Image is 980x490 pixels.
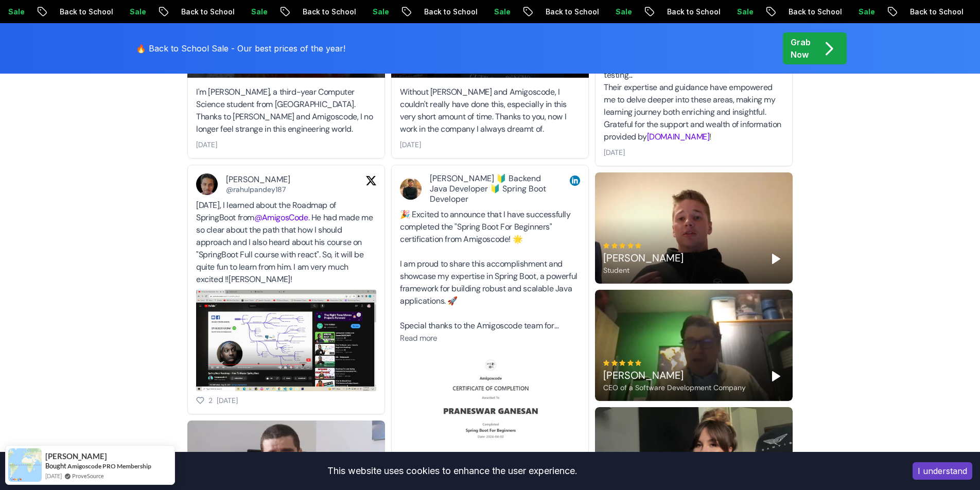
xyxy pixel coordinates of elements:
p: Back to School [900,7,970,17]
div: CEO of a Software Development Company [603,382,746,393]
a: [DOMAIN_NAME] [647,131,710,142]
div: [DATE], I learned about the Roadmap of SpringBoot from . He had made me so clear about the path t... [196,199,376,286]
a: @rahulpandey187 [226,185,286,194]
div: [DATE] [196,139,217,150]
p: Sale [363,7,396,17]
p: Sale [727,7,760,17]
div: [PERSON_NAME] [603,251,684,265]
p: Back to School [171,7,241,17]
div: [DATE] [400,139,421,150]
p: Back to School [779,7,849,17]
div: has been an invaluable resource in expanding my knowledge of architecture, containerization, orch... [604,20,784,143]
div: [PERSON_NAME] [226,174,349,185]
p: Grab Now [791,36,811,61]
span: Bought [45,462,66,470]
p: Back to School [293,7,363,17]
div: [PERSON_NAME] [603,368,746,382]
p: Back to School [414,7,484,17]
p: Back to School [536,7,606,17]
a: @AmigosCode [254,212,308,223]
img: No alternative text description for this image [400,349,580,485]
p: Back to School [657,7,727,17]
img: Muhammad Hamza 🔰 Backend Java Developer 🔰 Spring Boot Developer avatar [400,178,422,200]
img: Rahul Pandey avatar [196,173,218,195]
span: [PERSON_NAME] [45,452,107,461]
button: Accept cookies [913,462,972,480]
div: Student [603,265,684,275]
p: Back to School [50,7,120,17]
a: ProveSource [72,471,104,480]
a: Amigoscode PRO Membership [67,462,151,470]
div: 2 [208,395,213,406]
div: 🎉 Excited to announce that I have successfully completed the "Spring Boot For Beginners" certific... [400,208,580,332]
p: Sale [241,7,274,17]
button: Read more [400,332,437,344]
img: provesource social proof notification image [8,448,42,482]
div: [DATE] [604,147,625,157]
button: Play [768,251,784,267]
div: Without [PERSON_NAME] and Amigoscode, I couldn't really have done this, especially in this very s... [400,86,580,135]
img: linkedin [570,176,580,186]
img: twitter [366,176,376,186]
div: [PERSON_NAME] 🔰 Backend Java Developer 🔰 Spring Boot Developer [430,173,553,204]
p: Sale [606,7,639,17]
div: This website uses cookies to enhance the user experience. [8,460,897,482]
div: I'm [PERSON_NAME], a third-year Computer Science student from [GEOGRAPHIC_DATA]. Thanks to [PERSO... [196,86,376,135]
p: Sale [484,7,517,17]
p: 🔥 Back to School Sale - Our best prices of the year! [136,42,345,55]
p: Sale [120,7,153,17]
div: [DATE] [217,395,238,406]
span: Read more [400,333,437,343]
button: Play [768,368,784,384]
span: [DATE] [45,471,62,480]
p: Sale [849,7,882,17]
